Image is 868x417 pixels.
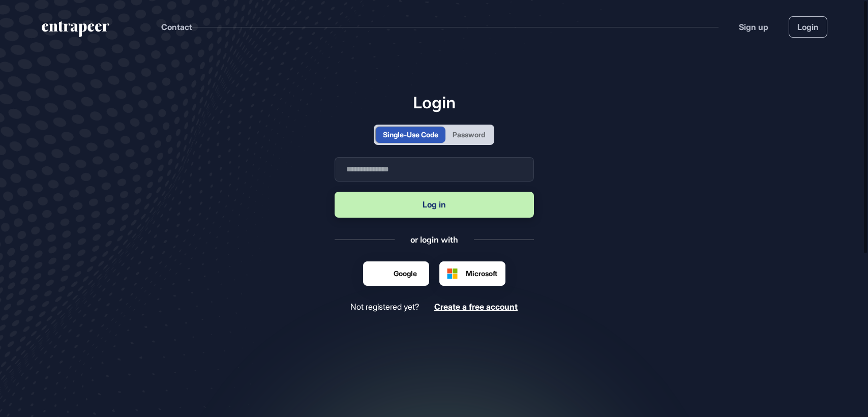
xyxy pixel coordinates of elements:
div: Password [453,129,485,140]
span: Microsoft [466,268,497,279]
a: Login [789,16,827,38]
a: Sign up [739,21,768,33]
div: or login with [410,234,458,245]
h1: Login [335,93,534,112]
div: Single-Use Code [383,129,438,140]
span: Create a free account [434,302,518,312]
a: Create a free account [434,302,518,312]
button: Contact [161,20,192,34]
a: entrapeer-logo [41,21,110,41]
button: Log in [335,192,534,218]
span: Not registered yet? [350,302,419,312]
